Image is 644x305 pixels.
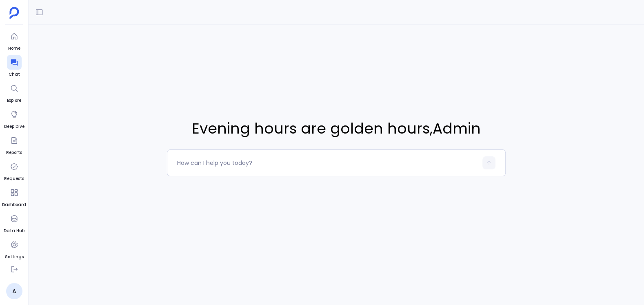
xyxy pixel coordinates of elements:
img: petavue logo [9,7,19,19]
a: Deep Dive [4,107,24,130]
span: Deep Dive [4,123,24,130]
span: Reports [6,149,22,156]
a: Settings [5,237,24,260]
a: Requests [4,159,24,182]
span: Chat [7,71,22,78]
span: Data Hub [4,228,24,234]
a: Explore [7,81,22,104]
span: Settings [5,254,24,260]
span: Home [7,45,22,52]
a: Data Hub [4,211,24,234]
span: Evening hours are golden hours , Admin [167,118,505,140]
a: Dashboard [2,185,26,208]
span: Requests [4,176,24,182]
a: A [6,283,22,299]
a: Reports [6,133,22,156]
a: Home [7,29,22,52]
span: Dashboard [2,202,26,208]
a: Chat [7,55,22,78]
span: Explore [7,97,22,104]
